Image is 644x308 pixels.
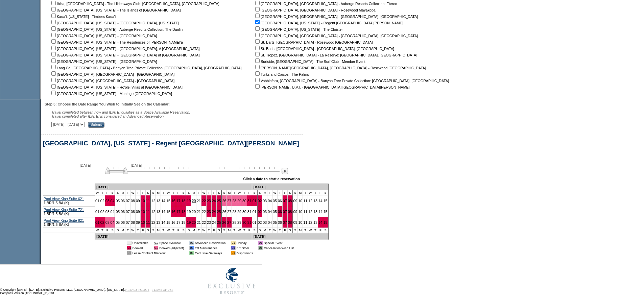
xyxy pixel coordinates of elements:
td: S [288,228,293,233]
a: 02 [258,210,262,214]
td: M [120,228,125,233]
a: 18 [182,199,186,203]
td: M [191,190,196,195]
td: F [176,190,181,195]
a: 13 [156,199,160,203]
td: W [272,190,278,195]
td: ER Other [237,246,253,250]
a: 04 [268,199,272,203]
nobr: Kaua'i, [US_STATE] - Timbers Kaua'i [50,15,116,19]
a: 11 [303,199,307,203]
a: 20 [192,220,196,224]
a: 14 [318,210,323,214]
td: Space Available [159,241,184,245]
td: F [212,228,217,233]
nobr: [GEOGRAPHIC_DATA], [US_STATE] - The Residences of [PERSON_NAME]'a [50,40,183,44]
a: 12 [308,199,312,203]
td: ER Maintenance [195,246,226,250]
a: 31 [247,220,252,224]
td: M [191,228,196,233]
td: W [130,228,136,233]
nobr: [GEOGRAPHIC_DATA], [GEOGRAPHIC_DATA] - Rosewood Mayakoba [254,8,376,12]
td: Special Event [264,241,294,245]
a: 19 [187,199,191,203]
td: T [100,190,105,195]
a: 08 [131,199,135,203]
a: 09 [293,210,297,214]
a: 15 [166,199,170,203]
a: Pool View King Suite 621 [44,197,84,201]
a: 04 [268,210,272,214]
a: 07 [283,199,287,203]
b: Step 3: Choose the Date Range You Wish to Initially See on the Calendar: [45,102,170,106]
nobr: [GEOGRAPHIC_DATA], [GEOGRAPHIC_DATA] - [GEOGRAPHIC_DATA] [50,79,174,83]
td: T [303,190,308,195]
td: T [100,228,105,233]
td: T [136,228,141,233]
a: 10 [141,210,145,214]
td: W [95,228,100,233]
nobr: Turks and Caicos - The Palms [254,72,309,76]
a: 12 [151,220,155,224]
a: 05 [273,210,277,214]
td: S [222,190,227,195]
td: T [125,190,130,195]
td: T [136,190,141,195]
td: S [293,228,298,233]
img: Next [282,168,288,174]
td: F [105,190,110,195]
td: M [262,228,267,233]
a: 06 [278,199,282,203]
a: 24 [212,199,216,203]
td: M [156,228,161,233]
nobr: [GEOGRAPHIC_DATA], [US_STATE] - [GEOGRAPHIC_DATA], [US_STATE] [50,21,179,25]
a: 18 [182,210,186,214]
td: T [171,228,176,233]
a: 15 [324,210,328,214]
td: T [232,228,237,233]
td: S [115,228,120,233]
a: 14 [161,210,165,214]
nobr: Vabbinfaru, [GEOGRAPHIC_DATA] - Banyan Tree Private Collection: [GEOGRAPHIC_DATA], [GEOGRAPHIC_DATA] [254,79,449,83]
nobr: [GEOGRAPHIC_DATA], [US_STATE] - [GEOGRAPHIC_DATA] at [GEOGRAPHIC_DATA] [50,53,199,57]
td: F [318,190,323,195]
a: 05 [273,199,277,203]
a: 01 [95,220,99,224]
a: 15 [166,220,170,224]
a: 04 [111,210,115,214]
a: 02 [258,220,262,224]
td: S [217,190,222,195]
a: 28 [232,210,236,214]
td: F [105,228,110,233]
td: F [283,190,288,195]
nobr: [GEOGRAPHIC_DATA], [US_STATE] - Montage [GEOGRAPHIC_DATA] [50,92,172,96]
td: T [232,190,237,195]
a: 04 [111,199,115,203]
nobr: [GEOGRAPHIC_DATA], [GEOGRAPHIC_DATA] - [GEOGRAPHIC_DATA], [GEOGRAPHIC_DATA] [254,34,418,38]
a: 26 [222,199,226,203]
a: 06 [278,210,282,214]
td: T [267,228,272,233]
a: 13 [313,199,317,203]
nobr: [GEOGRAPHIC_DATA], [US_STATE] - Auberge Resorts Collection: The Dunlin [50,27,183,31]
a: 10 [141,199,145,203]
td: M [262,190,267,195]
a: 14 [318,199,323,203]
span: Travel completed between now and [DATE] qualifies as a Space Available Reservation. [51,110,190,114]
a: 15 [324,220,328,224]
a: 09 [293,220,297,224]
td: Advanced Reservation [195,241,226,245]
a: 15 [324,199,328,203]
td: S [186,190,191,195]
a: 07 [283,210,287,214]
a: 31 [247,210,252,214]
a: 01 [253,199,257,203]
td: F [318,228,323,233]
td: 01 [127,241,131,245]
td: Unavailable [133,241,148,245]
a: 18 [182,220,186,224]
td: S [151,228,156,233]
a: 24 [212,210,216,214]
nobr: [GEOGRAPHIC_DATA], [US_STATE] - The Islands of [GEOGRAPHIC_DATA] [50,8,181,12]
nobr: [GEOGRAPHIC_DATA], [US_STATE] - [GEOGRAPHIC_DATA] [50,34,157,38]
